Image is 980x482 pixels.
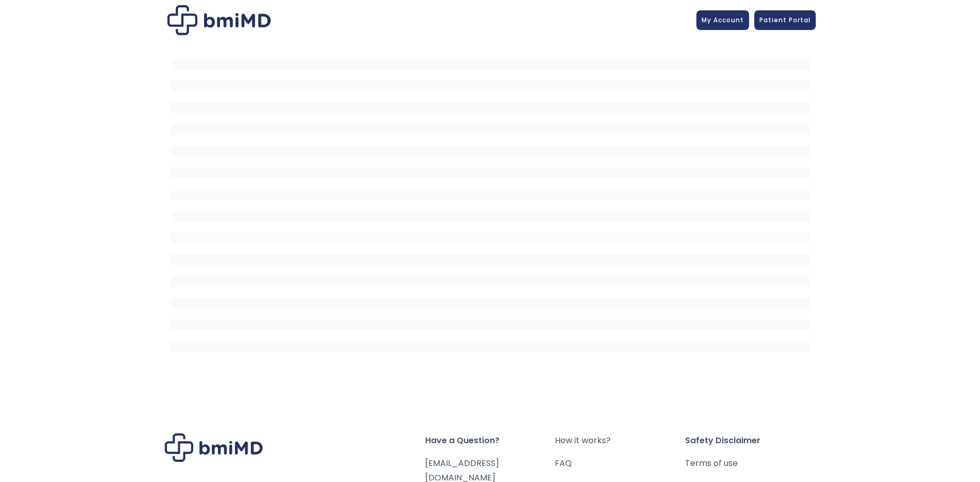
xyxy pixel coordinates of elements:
span: Safety Disclaimer [685,433,815,448]
span: Have a Question? [425,433,555,448]
span: My Account [702,16,744,24]
img: Patient Messaging Portal [167,5,271,35]
a: How it works? [555,433,685,448]
iframe: MDI Patient Messaging Portal [171,48,810,358]
a: FAQ [555,456,685,471]
a: Patient Portal [754,10,816,30]
a: My Account [696,10,749,30]
img: Brand Logo [165,433,263,462]
a: Terms of use [685,456,815,471]
span: Patient Portal [759,16,811,24]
